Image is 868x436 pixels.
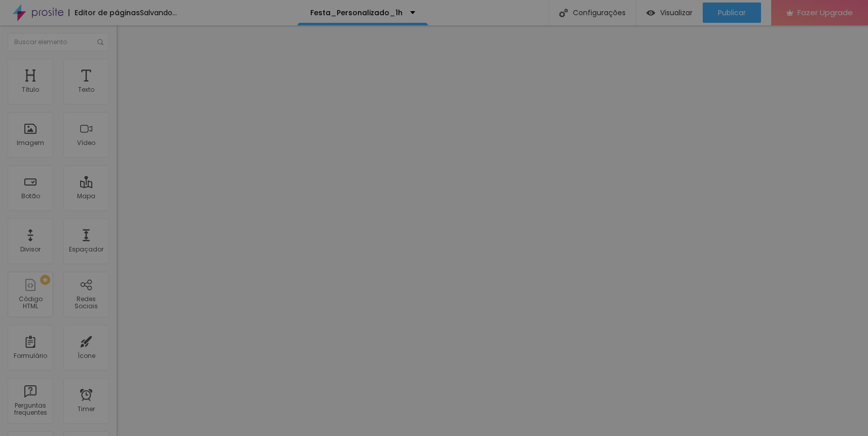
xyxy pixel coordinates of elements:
img: view-1.svg [646,9,655,17]
div: Imagem [17,139,44,147]
div: Redes Sociais [66,296,106,310]
div: Mapa [77,193,95,200]
span: Fazer Upgrade [798,8,853,17]
div: Vídeo [77,139,95,147]
div: Divisor [20,246,41,253]
button: Publicar [703,3,761,23]
button: Visualizar [636,3,703,23]
p: Festa_Personalizado_1h [310,9,403,16]
div: Espaçador [69,246,103,253]
iframe: Editor [117,25,868,436]
div: Perguntas frequentes [10,402,50,417]
div: Ícone [78,352,95,359]
span: Visualizar [660,9,693,17]
span: Publicar [718,9,746,17]
div: Título [22,86,39,93]
input: Buscar elemento [8,33,109,51]
div: Salvando... [140,9,177,16]
div: Botão [21,193,40,200]
img: Icone [559,9,568,17]
div: Código HTML [10,296,50,310]
div: Timer [78,406,95,413]
img: Icone [97,39,103,45]
div: Formulário [14,352,47,359]
div: Editor de páginas [68,9,140,16]
div: Texto [78,86,94,93]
